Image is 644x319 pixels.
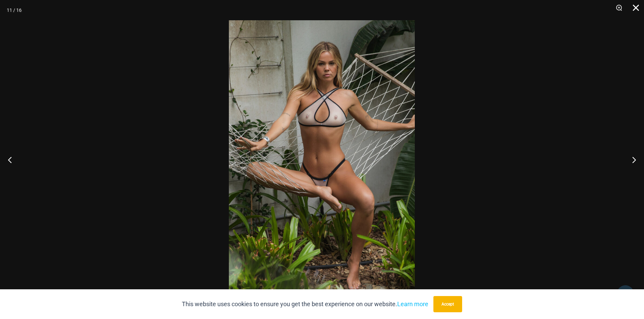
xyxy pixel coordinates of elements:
[397,300,428,308] a: Learn more
[433,296,462,312] button: Accept
[7,5,22,15] div: 11 / 16
[619,143,644,177] button: Next
[182,299,428,309] p: This website uses cookies to ensure you get the best experience on our website.
[229,20,415,299] img: Trade Winds IvoryInk 384 Top 469 Thong 04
